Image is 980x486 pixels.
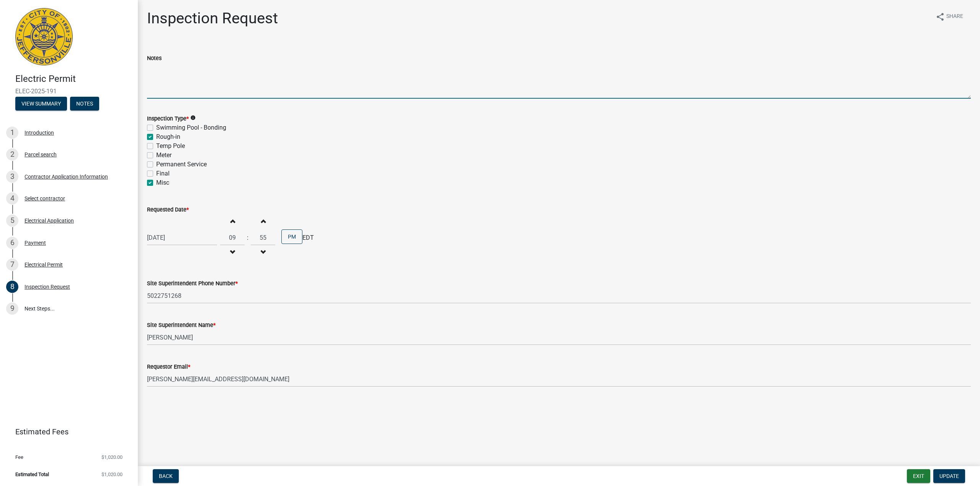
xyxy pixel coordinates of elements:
[6,127,18,139] div: 1
[245,233,251,242] div: :
[147,281,238,286] label: Site Superintendent Phone Number
[15,101,67,107] wm-modal-confirm: Summary
[24,130,54,135] div: Introduction
[6,281,18,293] div: 8
[6,237,18,249] div: 6
[946,12,963,21] span: Share
[220,230,245,245] input: Hours
[24,174,108,179] div: Contractor Application Information
[24,284,70,289] div: Inspection Request
[24,262,63,267] div: Electrical Permit
[147,9,278,28] h1: Inspection Request
[156,160,207,169] label: Permanent Service
[24,218,74,223] div: Electrical Application
[147,116,189,122] label: Inspection Type
[6,148,18,161] div: 2
[6,302,18,315] div: 9
[907,469,930,483] button: Exit
[147,230,217,245] input: mm/dd/yyyy
[156,132,180,141] label: Rough-in
[6,192,18,205] div: 4
[6,215,18,227] div: 5
[156,151,171,160] label: Meter
[15,88,122,95] span: ELEC-2025-191
[251,230,275,245] input: Minutes
[147,323,216,328] label: Site Superintendent Name
[6,171,18,183] div: 3
[929,9,969,24] button: shareShare
[101,455,122,460] span: $1,020.00
[6,258,18,271] div: 7
[24,240,46,245] div: Payment
[6,424,126,439] a: Estimated Fees
[147,56,162,61] label: Notes
[15,472,49,477] span: Estimated Total
[156,178,169,187] label: Misc
[281,229,302,244] button: PM
[936,12,945,21] i: share
[190,115,196,120] i: info
[159,473,173,479] span: Back
[15,97,67,111] button: View Summary
[24,196,65,201] div: Select contractor
[15,8,73,65] img: City of Jeffersonville, Indiana
[302,233,314,242] span: EDT
[70,97,99,111] button: Notes
[939,473,959,479] span: Update
[147,207,189,213] label: Requested Date
[156,141,185,151] label: Temp Pole
[24,152,57,157] div: Parcel search
[15,455,23,460] span: Fee
[156,123,226,132] label: Swimming Pool - Bonding
[147,364,190,370] label: Requestor Email
[156,169,170,178] label: Final
[933,469,965,483] button: Update
[15,73,132,85] h4: Electric Permit
[101,472,122,477] span: $1,020.00
[70,101,99,107] wm-modal-confirm: Notes
[153,469,179,483] button: Back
